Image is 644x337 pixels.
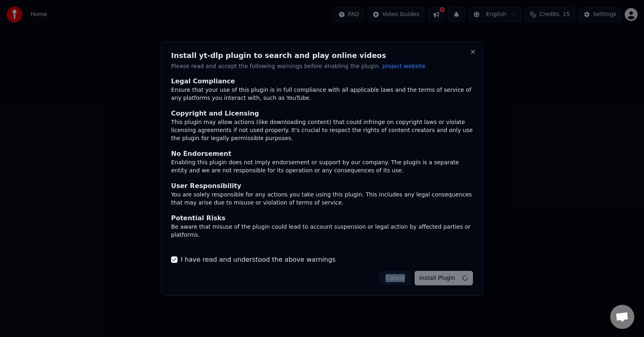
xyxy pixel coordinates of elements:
[171,181,473,191] div: User Responsibility
[171,159,473,175] div: Enabling this plugin does not imply endorsement or support by our company. The plugin is a separa...
[171,223,473,239] div: Be aware that misuse of the plugin could lead to account suspension or legal action by affected p...
[171,52,473,59] h2: Install yt-dlp plugin to search and play online videos
[181,255,336,265] label: I have read and understood the above warnings
[171,191,473,207] div: You are solely responsible for any actions you take using this plugin. This includes any legal co...
[171,86,473,102] div: Ensure that your use of this plugin is in full compliance with all applicable laws and the terms ...
[171,118,473,143] div: This plugin may allow actions (like downloading content) that could infringe on copyright laws or...
[171,213,473,223] div: Potential Risks
[171,149,473,159] div: No Endorsement
[382,62,425,69] span: project website
[171,76,473,86] div: Legal Compliance
[171,109,473,118] div: Copyright and Licensing
[171,62,473,70] p: Please read and accept the following warnings before enabling the plugin.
